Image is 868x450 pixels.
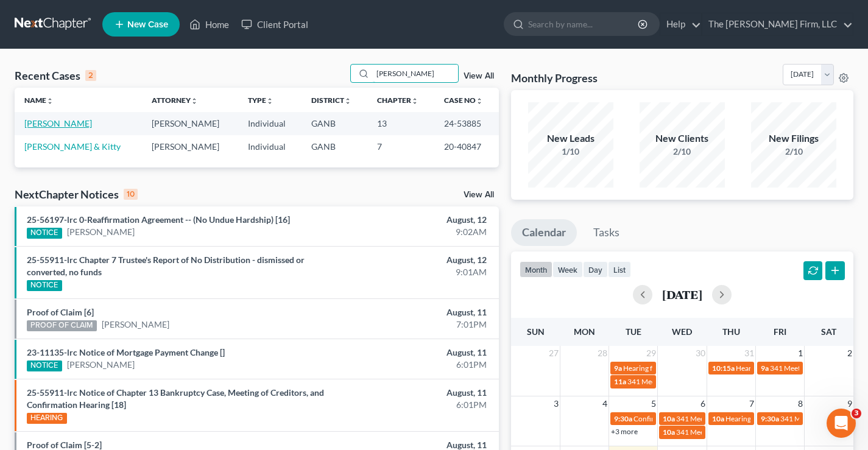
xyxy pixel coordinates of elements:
div: 6:01PM [342,359,487,371]
h3: Monthly Progress [511,71,598,85]
h2: [DATE] [662,288,702,301]
a: Home [183,13,235,35]
span: 30 [694,346,707,360]
span: Wed [672,326,692,337]
button: list [608,261,631,278]
div: 9:02AM [342,226,487,238]
span: 29 [645,346,657,360]
span: Confirmation Hearing for [PERSON_NAME] [633,414,773,423]
span: 9a [761,364,769,373]
a: [PERSON_NAME] [24,118,92,128]
td: GANB [302,135,367,158]
div: NextChapter Notices [15,187,138,202]
input: Search by name... [528,13,640,35]
i: unfold_more [476,97,483,105]
div: NOTICE [27,280,62,291]
td: 20-40847 [434,135,499,158]
div: August, 12 [342,214,487,226]
a: 25-55911-lrc Notice of Chapter 13 Bankruptcy Case, Meeting of Creditors, and Confirmation Hearing... [27,387,324,410]
span: Mon [574,326,595,337]
span: 6 [699,396,707,411]
a: The [PERSON_NAME] Firm, LLC [702,13,853,35]
i: unfold_more [411,97,418,105]
span: Thu [722,326,740,337]
div: 9:01AM [342,266,487,278]
a: Typeunfold_more [248,96,273,105]
span: 3 [852,409,861,418]
a: Attorneyunfold_more [152,96,198,105]
span: 341 Meeting for Chysa White [627,377,720,386]
i: unfold_more [344,97,351,105]
a: Districtunfold_more [311,96,351,105]
div: New Filings [751,132,836,146]
div: Recent Cases [15,68,96,83]
td: [PERSON_NAME] [142,112,238,135]
button: day [583,261,608,278]
a: 23-11135-lrc Notice of Mortgage Payment Change [] [27,347,225,357]
span: 2 [846,346,853,360]
a: Client Portal [235,13,314,35]
span: Fri [774,326,786,337]
button: month [520,261,552,278]
div: PROOF OF CLAIM [27,320,97,331]
div: 2/10 [640,146,725,158]
div: August, 11 [342,387,487,399]
span: 3 [552,396,560,411]
span: 5 [650,396,657,411]
span: 9:30a [614,414,632,423]
span: 10:15a [712,364,735,373]
a: Chapterunfold_more [377,96,418,105]
span: 31 [743,346,755,360]
i: unfold_more [266,97,273,105]
div: NOTICE [27,228,62,239]
a: Calendar [511,219,577,246]
input: Search by name... [373,65,458,82]
span: 27 [548,346,560,360]
div: August, 12 [342,254,487,266]
span: 4 [601,396,609,411]
td: Individual [238,135,302,158]
a: Tasks [582,219,630,246]
span: 9a [614,364,622,373]
div: August, 11 [342,306,487,318]
a: +3 more [611,427,638,436]
td: [PERSON_NAME] [142,135,238,158]
a: [PERSON_NAME] [102,318,169,331]
a: Nameunfold_more [24,96,54,105]
div: 7:01PM [342,318,487,331]
span: New Case [127,20,168,29]
span: 1 [797,346,804,360]
td: 7 [367,135,434,158]
span: 341 Meeting for [PERSON_NAME] & [PERSON_NAME] [676,427,850,437]
span: 11a [614,377,626,386]
a: [PERSON_NAME] & Kitty [24,141,121,152]
td: GANB [302,112,367,135]
div: New Clients [640,132,725,146]
span: Tue [626,326,641,337]
div: New Leads [528,132,613,146]
div: 1/10 [528,146,613,158]
i: unfold_more [46,97,54,105]
a: [PERSON_NAME] [67,226,135,238]
a: Proof of Claim [6] [27,307,94,317]
iframe: Intercom live chat [827,409,856,438]
a: [PERSON_NAME] [67,359,135,371]
a: 25-56197-lrc 0-Reaffirmation Agreement -- (No Undue Hardship) [16] [27,214,290,225]
span: 341 Meeting for [PERSON_NAME] [676,414,786,423]
a: Case Nounfold_more [444,96,483,105]
span: Sun [527,326,545,337]
span: Hearing for [725,414,762,423]
td: 13 [367,112,434,135]
td: 24-53885 [434,112,499,135]
span: 9 [846,396,853,411]
div: 10 [124,189,138,200]
a: 25-55911-lrc Chapter 7 Trustee's Report of No Distribution - dismissed or converted, no funds [27,255,305,277]
a: Proof of Claim [5-2] [27,440,102,450]
span: 10a [663,414,675,423]
span: 10a [712,414,724,423]
td: Individual [238,112,302,135]
div: 6:01PM [342,399,487,411]
button: week [552,261,583,278]
div: 2/10 [751,146,836,158]
span: Sat [821,326,836,337]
